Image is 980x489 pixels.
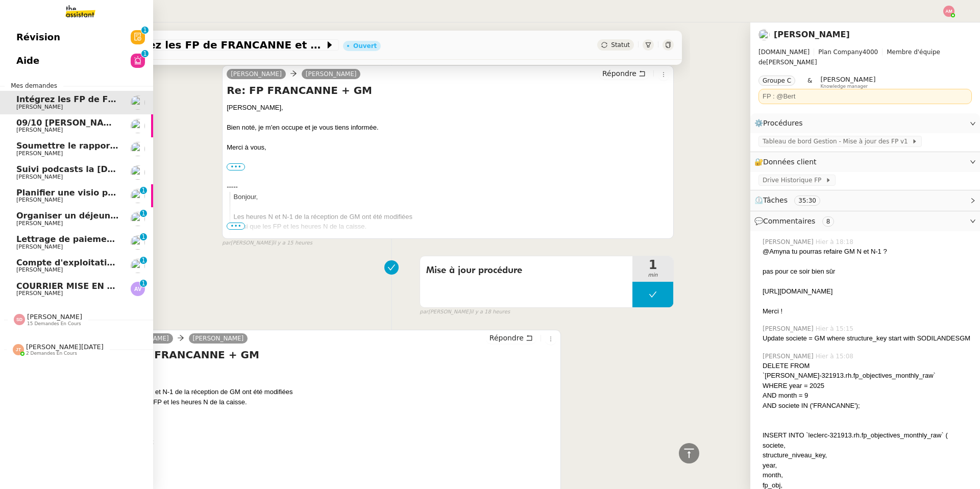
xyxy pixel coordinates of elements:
nz-badge-sup: 1 [140,257,147,264]
span: ⏲️ [754,196,829,204]
div: Update societe = GM where structure_key start with SODILANDESGM [763,333,972,344]
nz-tag: 8 [822,216,835,227]
p: 1 [143,50,147,59]
img: users%2F9GXHdUEgf7ZlSXdwo7B3iBDT3M02%2Favatar%2Fimages.jpeg [131,119,145,133]
span: & [807,76,812,89]
div: [URL][DOMAIN_NAME] [763,286,972,297]
nz-badge-sup: 1 [140,187,147,194]
p: 1 [143,27,147,36]
img: users%2FAXgjBsdPtrYuxuZvIJjRexEdqnq2%2Favatar%2F1599931753966.jpeg [131,259,145,273]
span: [PERSON_NAME] [820,76,875,83]
nz-badge-sup: 1 [141,27,149,34]
span: il y a 15 heures [273,239,312,248]
div: 💬Commentaires 8 [750,211,980,231]
div: Bien noté, je m'en occupe et je vous tiens informée. [227,123,669,133]
span: [PERSON_NAME] [758,47,972,67]
img: users%2F9GXHdUEgf7ZlSXdwo7B3iBDT3M02%2Favatar%2Fimages.jpeg [131,212,145,226]
div: 🔐Données client [750,152,980,172]
div: ⏲️Tâches 35:30 [750,190,980,210]
span: 💬 [754,217,838,225]
img: svg [13,344,24,355]
span: 🔐 [754,156,821,168]
span: COURRIER MISE EN DEMEURE CLIENT [16,281,187,291]
a: [PERSON_NAME] [189,334,248,343]
div: Merci ! [763,306,972,316]
span: Intégrez les FP de FRANCANNE et GM [16,94,189,104]
p: 1 [141,280,145,289]
span: Plan Company [818,48,862,56]
nz-tag: 35:30 [794,195,820,206]
img: users%2F0TMIO3UgPpYsHzR7ZQekS0gqt9H3%2Favatar%2Ff436be4b-4b77-4ee2-9632-3ac8e0c8a5f0 [131,142,145,156]
span: Tâches [763,196,788,204]
span: Hier à 15:08 [816,352,855,361]
span: Knowledge manager [820,84,868,89]
a: [PERSON_NAME] [774,30,850,39]
span: [PERSON_NAME][DATE] [26,343,104,351]
img: users%2FlP2L64NyJUYGf6yukvER3qNbi773%2Favatar%2Faa4062d0-caf6-4ead-8344-864088a2b108 [131,95,145,110]
span: [PERSON_NAME] [16,104,63,110]
span: Données client [763,158,817,166]
span: Suivi podcasts la [DEMOGRAPHIC_DATA] radio [DATE] [16,164,261,174]
div: ⚙️Procédures [750,113,980,133]
div: DELETE FROM `[PERSON_NAME]-321913.rh.fp_objectives_monthly_raw` [763,361,972,381]
div: Merci [114,417,556,427]
span: Procédures [763,119,803,127]
span: [PERSON_NAME] [16,243,63,250]
span: 09/10 [PERSON_NAME] [16,118,121,128]
span: Répondre [602,68,636,79]
span: min [632,271,673,280]
span: 4000 [863,48,878,56]
p: 1 [141,210,145,219]
span: [PERSON_NAME] [27,313,82,321]
div: ----- [227,182,669,192]
span: Commentaires [763,217,815,225]
span: 2 demandes en cours [26,351,77,356]
a: [PERSON_NAME] [227,69,286,79]
h4: Re: FP FRANCANNE + GM [114,348,556,362]
img: users%2FZQQIdhcXkybkhSUIYGy0uz77SOL2%2Favatar%2F1738315307335.jpeg [131,235,145,250]
div: year, [763,460,972,471]
div: Cordialement [114,437,556,447]
img: svg [131,282,145,296]
small: [PERSON_NAME] [222,239,312,248]
img: users%2F37wbV9IbQuXMU0UH0ngzBXzaEe12%2Favatar%2Fcba66ece-c48a-48c8-9897-a2adc1834457 [131,165,145,180]
span: Répondre [489,333,524,343]
img: svg [943,6,954,17]
span: Hier à 18:18 [816,237,855,247]
span: 15 demandes en cours [27,321,81,327]
span: Intégrez les FP de FRANCANNE et GM [113,40,325,50]
img: users%2F9GXHdUEgf7ZlSXdwo7B3iBDT3M02%2Favatar%2Fimages.jpeg [131,189,145,203]
h4: Re: FP FRANCANNE + GM [227,83,669,97]
span: ⚙️ [754,117,807,129]
span: Drive Historique FP [763,175,825,185]
span: Bonjour, [234,193,258,201]
span: Compte d'exploitation Moun Pro - jeudi 9 octobre 2025 [16,258,269,267]
span: Tableau de bord Gestion - Mise à jour des FP v1 [763,136,912,146]
nz-badge-sup: 1 [140,280,147,287]
span: [PERSON_NAME] [16,150,63,157]
span: Aide [16,53,39,68]
div: month, [763,470,972,480]
span: Statut [611,41,630,48]
span: Mise à jour procédure [426,263,626,278]
span: Soumettre le rapport de dépenses [16,141,175,151]
span: Lettrage de paiement - 9 octobre 2025 [16,234,195,244]
span: [PERSON_NAME] [16,266,63,273]
span: Hier à 15:15 [816,324,855,333]
div: Merci à vous, [227,142,669,153]
div: societe, [763,441,972,451]
span: [PERSON_NAME] [16,174,63,180]
span: Les heures N et N-1 de la réception de GM ont été modifiées [234,213,412,221]
div: INSERT INTO `leclerc-321913.rh.fp_objectives_monthly_raw` ( [763,430,972,441]
span: ••• [227,223,245,230]
div: Ainsi que les FP et les heures N de la caisse. [114,397,556,407]
div: Ouvert [353,43,377,49]
p: 1 [141,187,145,196]
small: [PERSON_NAME] [420,308,510,316]
div: [PERSON_NAME], [227,103,669,113]
nz-badge-sup: 1 [140,210,147,217]
app-user-label: Knowledge manager [820,76,875,89]
span: 1 [632,259,673,271]
label: ••• [227,163,245,170]
span: il y a 18 heures [471,308,510,316]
